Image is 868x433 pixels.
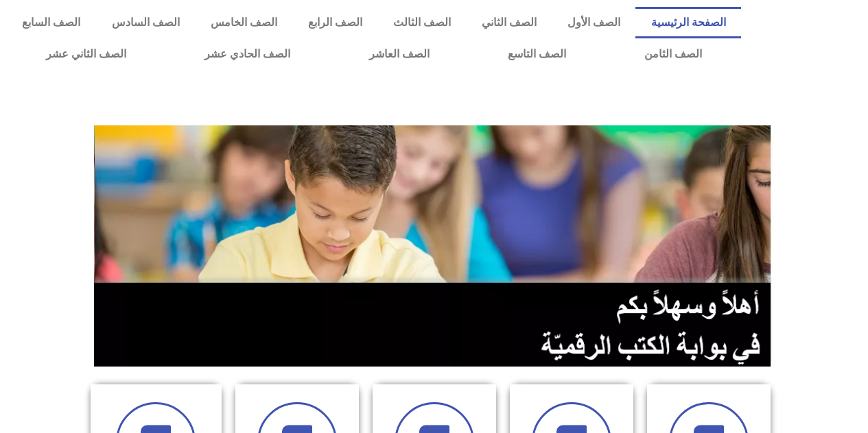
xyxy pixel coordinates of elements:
[635,7,741,38] a: الصفحة الرئيسية
[195,7,292,38] a: الصف الخامس
[377,7,466,38] a: الصف الثالث
[469,38,605,70] a: الصف التاسع
[96,7,195,38] a: الصف السادس
[7,7,96,38] a: الصف السابع
[466,7,552,38] a: الصف الثاني
[605,38,741,70] a: الصف الثامن
[330,38,469,70] a: الصف العاشر
[165,38,329,70] a: الصف الحادي عشر
[292,7,377,38] a: الصف الرابع
[552,7,635,38] a: الصف الأول
[7,38,165,70] a: الصف الثاني عشر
